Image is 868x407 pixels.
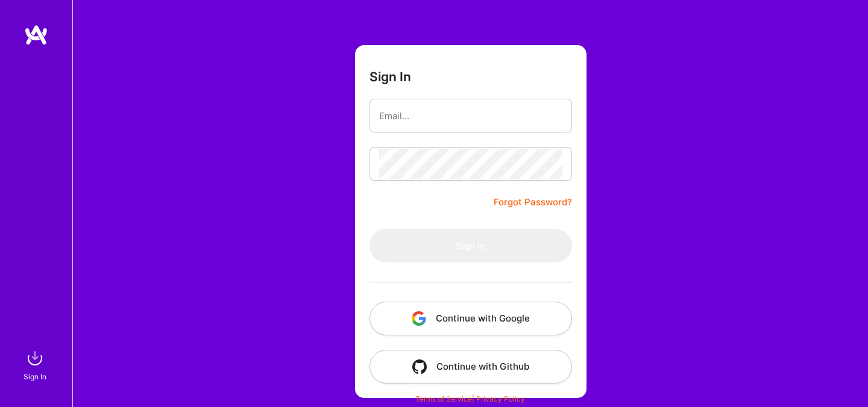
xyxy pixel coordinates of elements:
[415,394,525,403] span: |
[379,101,562,131] input: Email...
[370,69,411,84] h3: Sign In
[370,350,572,384] button: Continue with Github
[412,311,426,326] img: icon
[24,24,48,46] img: logo
[370,229,572,263] button: Sign In
[370,302,572,335] button: Continue with Google
[23,346,47,370] img: sign in
[24,370,46,383] div: Sign In
[415,394,472,403] a: Terms of Service
[72,371,868,401] div: © 2025 ATeams Inc., All rights reserved.
[25,346,47,383] a: sign inSign In
[476,394,525,403] a: Privacy Policy
[494,195,572,210] a: Forgot Password?
[412,359,427,374] img: icon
